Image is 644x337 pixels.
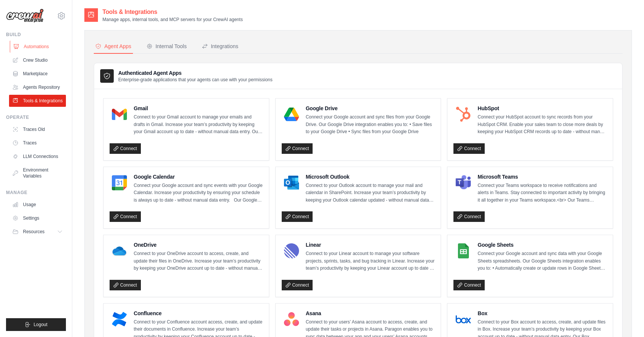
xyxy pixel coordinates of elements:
p: Connect your Teams workspace to receive notifications and alerts in Teams. Stay connected to impo... [478,182,607,204]
p: Connect to your Linear account to manage your software projects, sprints, tasks, and bug tracking... [306,250,435,272]
p: Connect your Google account and sync data with your Google Sheets spreadsheets. Our Google Sheets... [478,250,607,272]
h4: Google Drive [306,105,435,112]
h3: Authenticated Agent Apps [118,69,273,77]
button: Logout [6,318,66,331]
a: Tools & Integrations [9,95,66,107]
a: Environment Variables [9,164,66,182]
a: Connect [453,143,485,154]
a: Connect [453,211,485,222]
p: Enterprise-grade applications that your agents can use with your permissions [118,77,273,83]
h4: Microsoft Teams [478,173,607,181]
img: Linear Logo [284,243,299,258]
span: Resources [23,229,44,235]
img: Confluence Logo [112,312,127,327]
h4: Confluence [134,310,263,317]
p: Connect to your Gmail account to manage your emails and drafts in Gmail. Increase your team’s pro... [134,114,263,136]
h4: HubSpot [478,105,607,112]
button: Agent Apps [94,39,133,54]
h4: Google Calendar [134,173,263,181]
img: Google Drive Logo [284,107,299,122]
p: Connect your Google account and sync files from your Google Drive. Our Google Drive integration e... [306,114,435,136]
a: Connect [282,280,313,290]
div: Build [6,32,66,38]
a: LLM Connections [9,150,66,162]
h4: Linear [306,241,435,249]
a: Agents Repository [9,81,66,93]
h4: Gmail [134,105,263,112]
a: Connect [453,280,485,290]
img: Logo [6,9,44,23]
button: Integrations [200,39,240,54]
a: Usage [9,199,66,211]
a: Connect [282,143,313,154]
img: Google Calendar Logo [112,175,127,190]
h4: Microsoft Outlook [306,173,435,181]
img: OneDrive Logo [112,243,127,258]
img: Box Logo [456,312,471,327]
a: Connect [110,211,141,222]
div: Agent Apps [95,43,131,50]
div: Internal Tools [147,43,187,50]
h4: Asana [306,310,435,317]
button: Internal Tools [145,39,188,54]
div: Operate [6,114,66,120]
div: Integrations [202,43,238,50]
a: Connect [110,280,141,290]
h4: Box [478,310,607,317]
img: Asana Logo [284,312,299,327]
a: Marketplace [9,68,66,80]
div: Manage [6,190,66,196]
a: Automations [10,41,67,53]
a: Crew Studio [9,54,66,66]
a: Settings [9,212,66,224]
img: Microsoft Outlook Logo [284,175,299,190]
a: Traces [9,137,66,149]
h2: Tools & Integrations [102,8,243,17]
p: Manage apps, internal tools, and MCP servers for your CrewAI agents [102,17,243,23]
h4: OneDrive [134,241,263,249]
p: Connect to your Outlook account to manage your mail and calendar in SharePoint. Increase your tea... [306,182,435,204]
a: Traces Old [9,123,66,135]
p: Connect your Google account and sync events with your Google Calendar. Increase your productivity... [134,182,263,204]
button: Resources [9,226,66,238]
span: Logout [34,322,47,328]
img: Google Sheets Logo [456,243,471,258]
p: Connect your HubSpot account to sync records from your HubSpot CRM. Enable your sales team to clo... [478,114,607,136]
img: Microsoft Teams Logo [456,175,471,190]
a: Connect [110,143,141,154]
img: Gmail Logo [112,107,127,122]
h4: Google Sheets [478,241,607,249]
img: HubSpot Logo [456,107,471,122]
p: Connect to your OneDrive account to access, create, and update their files in OneDrive. Increase ... [134,250,263,272]
a: Connect [282,211,313,222]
